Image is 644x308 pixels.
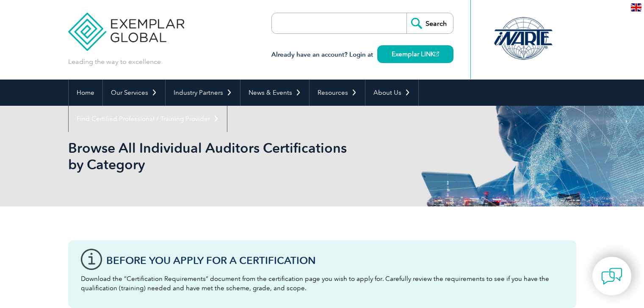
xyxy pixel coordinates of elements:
[68,57,161,66] p: Leading the way to excellence
[310,80,365,106] a: Resources
[69,106,227,132] a: Find Certified Professional / Training Provider
[68,140,393,173] h1: Browse All Individual Auditors Certifications by Category
[69,80,102,106] a: Home
[365,80,418,106] a: About Us
[103,80,165,106] a: Our Services
[271,49,453,60] h3: Already have an account? Login at
[106,255,564,266] h3: Before You Apply For a Certification
[81,274,564,293] p: Download the “Certification Requirements” document from the certification page you wish to apply ...
[434,52,439,56] img: open_square.png
[377,45,453,63] a: Exemplar LINK
[406,13,453,33] input: Search
[631,3,641,11] img: en
[166,80,240,106] a: Industry Partners
[601,266,622,287] img: contact-chat.png
[240,80,309,106] a: News & Events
